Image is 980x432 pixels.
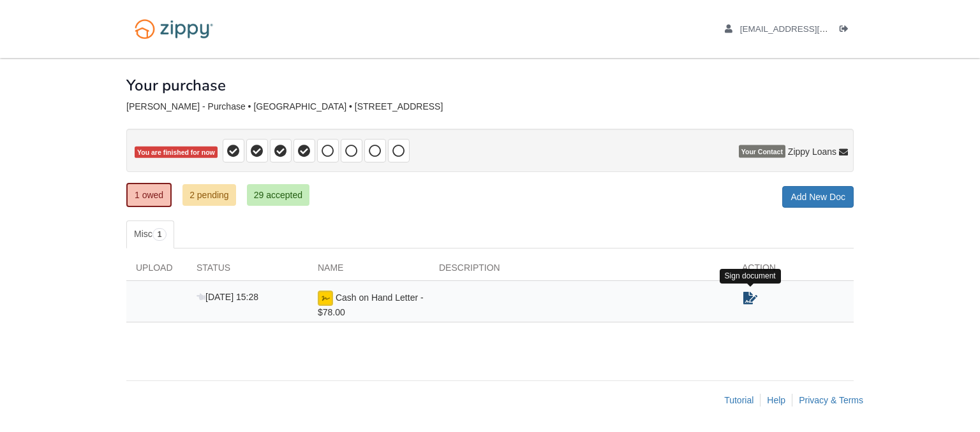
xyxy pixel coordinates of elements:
[725,24,886,37] a: edit profile
[318,291,333,306] img: Ready for you to esign
[126,220,174,248] a: Misc
[429,261,732,280] div: Description
[187,261,308,280] div: Status
[126,261,187,280] div: Upload
[182,184,236,206] a: 2 pending
[247,184,309,206] a: 29 accepted
[318,292,424,317] span: Cash on Hand Letter - $78.00
[732,261,854,280] div: Action
[126,77,226,94] h1: Your purchase
[126,13,221,45] img: Logo
[152,228,167,241] span: 1
[742,291,759,306] a: Sign Form
[740,24,886,34] span: chrisrieber1994@gmail.com
[126,183,172,207] a: 1 owed
[197,292,258,302] span: [DATE] 15:28
[840,24,854,37] a: Log out
[782,186,854,208] a: Add New Doc
[788,145,836,158] span: Zippy Loans
[767,395,785,405] a: Help
[135,147,218,159] span: You are finished for now
[724,395,754,405] a: Tutorial
[720,269,781,284] div: Sign document
[739,145,785,158] span: Your Contact
[126,101,854,112] div: [PERSON_NAME] - Purchase • [GEOGRAPHIC_DATA] • [STREET_ADDRESS]
[308,261,429,280] div: Name
[799,395,863,405] a: Privacy & Terms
